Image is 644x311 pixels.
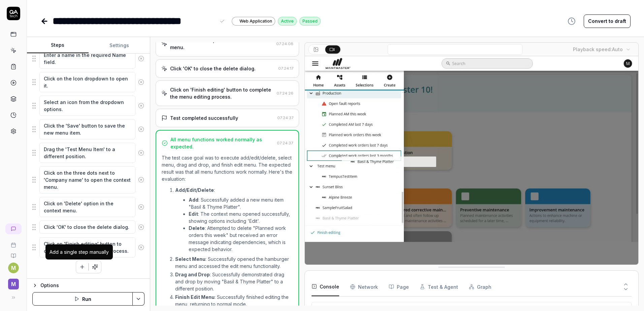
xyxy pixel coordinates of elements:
button: Settings [89,37,150,54]
p: The test case goal was to execute add/edit/delete, select menu, drag and drop, and finish edit me... [162,154,293,182]
a: New conversation [5,223,22,234]
button: Remove step [135,200,147,214]
div: Suggestions [32,197,144,217]
div: Click 'OK' to close the delete dialog. [170,65,256,72]
div: Click on 'Delete' option in the context menu. [170,37,273,51]
time: 07:24:37 [277,115,293,120]
div: All menu functions worked normally as expected. [170,136,274,150]
div: Suggestions [32,142,144,163]
button: Remove step [135,241,147,254]
div: Suggestions [32,237,144,258]
li: : The context menu opened successfully, showing options including 'Edit'. [189,210,293,224]
button: Graph [469,277,491,296]
button: Remove step [135,220,147,234]
div: Click on 'Finish editing' button to complete the menu editing process. [170,86,273,100]
button: Remove step [135,123,147,136]
div: Suggestions [32,48,144,69]
time: 07:24:08 [276,41,293,46]
li: : Successfully added a new menu item "Basil & Thyme Platter". [189,196,293,210]
div: Options [40,281,144,289]
button: Page [389,277,409,296]
button: Console [312,277,339,296]
button: Convert to draft [584,14,631,28]
li: : Attempted to delete "Planned work orders this week" but received an error message indicating de... [189,224,293,253]
strong: Edit [189,211,198,217]
strong: Delete [189,225,205,231]
strong: Add [189,197,198,203]
p: : Successfully finished editing the menu, returning to normal mode. [175,293,293,308]
div: Playback speed: [573,46,623,53]
button: Remove step [135,52,147,65]
button: M [8,263,19,273]
time: 07:24:26 [277,91,293,96]
p: : Successfully opened the hamburger menu and accessed the edit menu functionality. [175,255,293,270]
strong: Add/Edit/Delete [175,187,214,193]
button: Remove step [135,173,147,186]
button: Options [32,281,144,289]
div: Suggestions [32,119,144,140]
button: Run [32,292,133,306]
button: Test & Agent [420,277,458,296]
strong: Select Menu [175,256,205,262]
button: Remove step [135,146,147,160]
div: Passed [299,17,321,26]
div: Suggestions [32,72,144,93]
span: Web Application [239,18,272,24]
button: Network [350,277,378,296]
p: : Successfully demonstrated drag and drop by moving "Basil & Thyme Platter" to a different position. [175,271,293,292]
button: Steps [27,37,89,54]
a: Web Application [232,16,275,26]
div: Suggestions [32,166,144,194]
button: Remove step [135,75,147,89]
button: Remove step [135,99,147,112]
span: M [8,279,19,289]
button: View version history [563,14,580,28]
div: Test completed successfully [170,114,238,122]
div: Active [278,17,297,26]
strong: Drag and Drop [175,272,210,277]
button: M [3,273,24,291]
strong: Finish Edit Menu [175,294,215,300]
div: Suggestions [32,95,144,116]
a: Book a call with us [3,237,24,248]
a: Documentation [3,248,24,258]
p: : [175,186,293,194]
time: 07:24:37 [277,141,293,145]
time: 07:24:17 [278,66,293,71]
div: Suggestions [32,220,144,234]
